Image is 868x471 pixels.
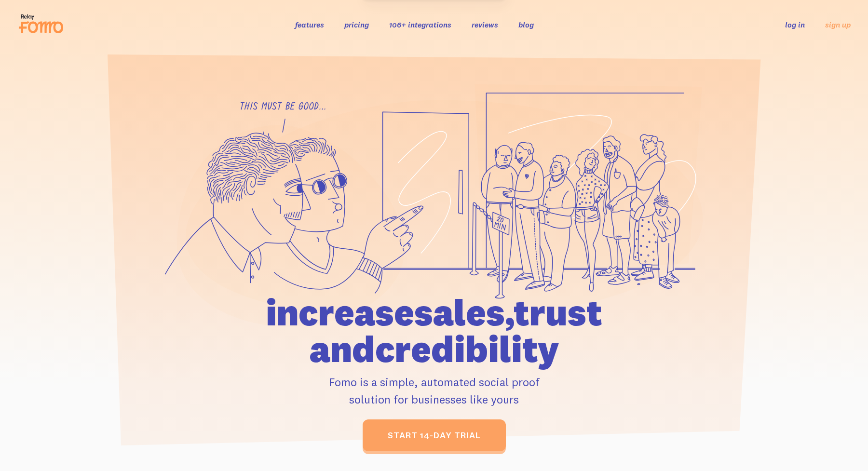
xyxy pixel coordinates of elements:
[295,20,324,29] a: features
[211,373,657,408] p: Fomo is a simple, automated social proof solution for businesses like yours
[472,20,498,29] a: reviews
[211,294,657,367] h1: increase sales, trust and credibility
[518,20,534,29] a: blog
[785,20,805,29] a: log in
[344,20,369,29] a: pricing
[389,20,451,29] a: 106+ integrations
[363,419,506,451] a: start 14-day trial
[825,20,851,30] a: sign up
